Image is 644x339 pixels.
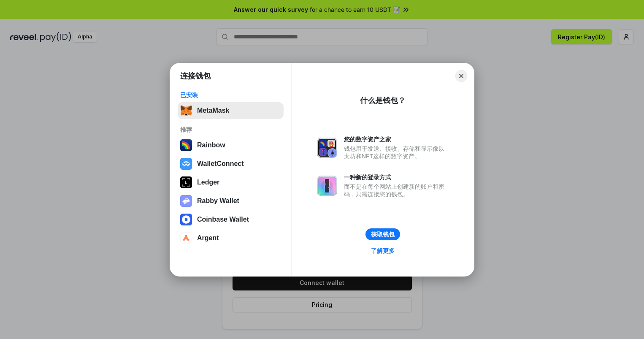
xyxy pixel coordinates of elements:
div: 获取钱包 [371,231,395,238]
img: svg+xml,%3Csvg%20xmlns%3D%22http%3A%2F%2Fwww.w3.org%2F2000%2Fsvg%22%20fill%3D%22none%22%20viewBox... [317,176,337,196]
button: MetaMask [178,102,284,119]
div: WalletConnect [197,160,244,168]
img: svg+xml,%3Csvg%20xmlns%3D%22http%3A%2F%2Fwww.w3.org%2F2000%2Fsvg%22%20width%3D%2228%22%20height%3... [180,176,192,188]
button: Coinbase Wallet [178,211,284,228]
button: Rabby Wallet [178,193,284,209]
div: Rabby Wallet [197,197,239,205]
div: MetaMask [197,107,229,114]
div: Ledger [197,179,219,186]
button: Argent [178,230,284,247]
h1: 连接钱包 [180,71,211,81]
img: svg+xml,%3Csvg%20xmlns%3D%22http%3A%2F%2Fwww.w3.org%2F2000%2Fsvg%22%20fill%3D%22none%22%20viewBox... [180,195,192,207]
img: svg+xml,%3Csvg%20width%3D%2228%22%20height%3D%2228%22%20viewBox%3D%220%200%2028%2028%22%20fill%3D... [180,232,192,244]
button: Rainbow [178,137,284,154]
div: Rainbow [197,141,225,149]
div: Argent [197,234,219,242]
div: 了解更多 [371,247,395,255]
button: WalletConnect [178,155,284,172]
img: svg+xml,%3Csvg%20width%3D%2228%22%20height%3D%2228%22%20viewBox%3D%220%200%2028%2028%22%20fill%3D... [180,214,192,225]
a: 了解更多 [366,245,400,256]
div: 推荐 [180,126,281,133]
div: 您的数字资产之家 [344,136,449,143]
div: 已安装 [180,91,281,99]
div: 一种新的登录方式 [344,174,449,181]
div: 而不是在每个网站上创建新的账户和密码，只需连接您的钱包。 [344,183,449,198]
div: Coinbase Wallet [197,216,249,223]
div: 什么是钱包？ [360,95,406,106]
img: svg+xml,%3Csvg%20fill%3D%22none%22%20height%3D%2233%22%20viewBox%3D%220%200%2035%2033%22%20width%... [180,105,192,117]
img: svg+xml,%3Csvg%20width%3D%22120%22%20height%3D%22120%22%20viewBox%3D%220%200%20120%20120%22%20fil... [180,139,192,151]
button: 获取钱包 [365,228,400,240]
button: Ledger [178,174,284,191]
div: 钱包用于发送、接收、存储和显示像以太坊和NFT这样的数字资产。 [344,145,449,160]
img: svg+xml,%3Csvg%20xmlns%3D%22http%3A%2F%2Fwww.w3.org%2F2000%2Fsvg%22%20fill%3D%22none%22%20viewBox... [317,138,337,158]
img: svg+xml,%3Csvg%20width%3D%2228%22%20height%3D%2228%22%20viewBox%3D%220%200%2028%2028%22%20fill%3D... [180,158,192,170]
button: Close [455,70,467,82]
